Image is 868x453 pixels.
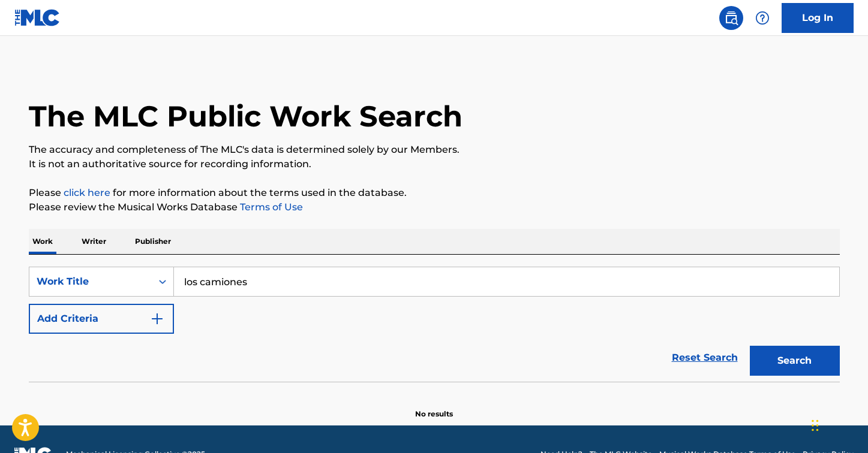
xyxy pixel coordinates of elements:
button: Search [750,346,840,376]
a: Public Search [719,6,743,30]
h1: The MLC Public Work Search [29,98,462,134]
a: click here [64,187,110,198]
p: Please review the Musical Works Database [29,200,840,215]
div: Work Title [37,274,145,289]
p: Work [29,229,56,254]
img: help [755,11,770,25]
img: search [724,11,738,25]
a: Log In [782,3,854,33]
form: Search Form [29,267,840,382]
iframe: Chat Widget [808,395,868,453]
img: MLC Logo [14,9,61,26]
p: It is not an authoritative source for recording information. [29,157,840,171]
a: Terms of Use [238,201,303,213]
img: 9d2ae6d4665cec9f34b9.svg [150,312,164,326]
button: Add Criteria [29,304,174,334]
p: Publisher [131,229,175,254]
p: No results [415,394,453,419]
div: Help [750,6,774,30]
p: Please for more information about the terms used in the database. [29,186,840,200]
p: The accuracy and completeness of The MLC's data is determined solely by our Members. [29,143,840,157]
p: Writer [78,229,110,254]
div: Drag [812,407,819,443]
a: Reset Search [666,345,744,371]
